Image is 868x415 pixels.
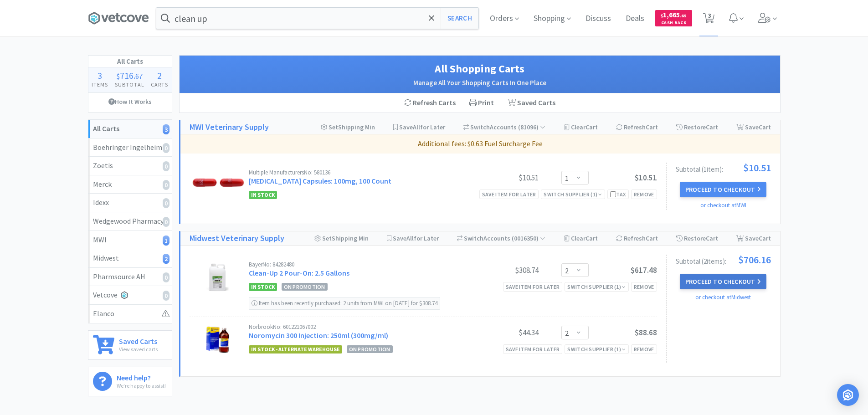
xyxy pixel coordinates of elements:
i: 0 [163,143,169,153]
i: 0 [163,272,169,282]
div: Zoetis [93,160,167,172]
span: $ [661,13,663,19]
span: Cart [706,123,718,131]
a: $1,665.65Cash Back [655,6,692,31]
div: Refresh [616,231,658,245]
div: Wedgewood Pharmacy [93,215,167,227]
span: $10.51 [635,173,657,183]
a: Midwest Veterinary Supply [190,232,284,245]
div: Vetcove [93,289,167,301]
div: . [111,71,148,80]
div: Clear [564,231,598,245]
span: Save for Later [393,234,439,242]
a: Discuss [582,15,615,23]
span: Cart [646,123,658,131]
input: Search by item, sku, manufacturer, ingredient, size... [156,8,478,29]
i: 0 [163,217,169,227]
a: Idexx0 [88,194,172,212]
div: Restore [676,231,718,245]
a: Midwest2 [88,249,172,268]
span: In Stock [249,283,277,291]
span: $88.68 [635,328,657,338]
div: Elanco [93,308,167,320]
a: Wedgewood Pharmacy0 [88,212,172,231]
div: Bayer No: 84282480 [249,261,470,267]
span: On Promotion [282,283,328,291]
span: 67 [135,72,143,81]
div: Multiple Manufacturers No: 580136 [249,169,470,175]
span: Save for Later [399,123,445,131]
div: $10.51 [470,172,539,183]
span: . 65 [680,13,687,19]
span: Switch [464,234,483,242]
div: Tax [610,190,626,199]
span: Cart [759,123,771,131]
span: Set [322,234,332,242]
div: Subtotal ( 1 item ): [676,163,771,173]
a: MWI1 [88,231,172,250]
span: $ [117,72,120,81]
div: Clear [564,120,598,134]
div: Boehringer Ingelheim [93,142,167,154]
div: Save item for later [479,190,539,199]
a: Zoetis0 [88,157,172,175]
a: Elanco [88,305,172,323]
div: Open Intercom Messenger [837,384,859,406]
i: 0 [163,198,169,208]
strong: All Carts [93,124,119,133]
div: Refresh Carts [397,93,462,113]
i: 2 [163,254,169,264]
a: Saved CartsView saved carts [88,330,172,360]
span: In Stock [249,191,277,199]
button: Search [441,8,478,29]
i: 0 [163,180,169,190]
a: MWI Veterinary Supply [190,121,269,134]
div: Switch Supplier ( 1 ) [567,282,626,291]
i: 0 [163,161,169,171]
a: Noromycin 300 Injection: 250ml (300mg/ml) [249,331,388,340]
div: Shipping Min [314,231,369,245]
span: 716 [120,70,134,81]
div: Subtotal ( 2 item s ): [676,255,771,265]
h4: Items [88,80,112,89]
div: Save [736,120,771,134]
h2: Manage All Your Shopping Carts In One Place [189,77,771,88]
div: Accounts [463,120,546,134]
h4: Subtotal [111,80,148,89]
img: 82b9a9cb5f534b15a79055e26c409215_116909.jpeg [202,261,234,293]
p: Additional fees: $0.63 Fuel Surcharge Fee [184,138,776,150]
p: We're happy to assist! [117,381,166,390]
div: Save [736,231,771,245]
i: 0 [163,291,169,301]
h6: Need help? [117,372,166,381]
div: $44.34 [470,327,539,338]
span: 3 [98,70,102,81]
span: On Promotion [347,345,393,353]
a: Saved Carts [501,93,562,113]
div: Remove [631,282,657,292]
span: Cart [586,123,598,131]
div: Refresh [616,120,658,134]
a: [MEDICAL_DATA] Capsules: 100mg, 100 Count [249,176,391,185]
div: MWI [93,234,167,246]
div: Norbrook No: 601221067002 [249,324,470,330]
div: Remove [631,344,657,354]
img: d0f0b0915d474cde9bc3cb4db53910ca_319213.png [190,169,247,197]
a: Clean-Up 2 Pour-On: 2.5 Gallons [249,268,349,277]
span: $10.51 [743,163,771,173]
div: Save item for later [503,344,563,354]
span: ( 81096 ) [517,123,545,131]
div: Switch Supplier ( 1 ) [544,190,602,199]
span: $706.16 [738,255,771,265]
i: 3 [163,124,169,134]
span: In Stock - Alternate Warehouse [249,345,342,354]
div: Save item for later [503,282,563,292]
button: Proceed to Checkout [680,274,766,289]
span: 1,665 [661,10,687,19]
h1: All Shopping Carts [189,60,771,77]
span: ( 0016350 ) [510,234,545,242]
a: All Carts3 [88,120,172,138]
div: Remove [631,190,657,199]
span: 2 [157,70,162,81]
a: Deals [622,15,648,23]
